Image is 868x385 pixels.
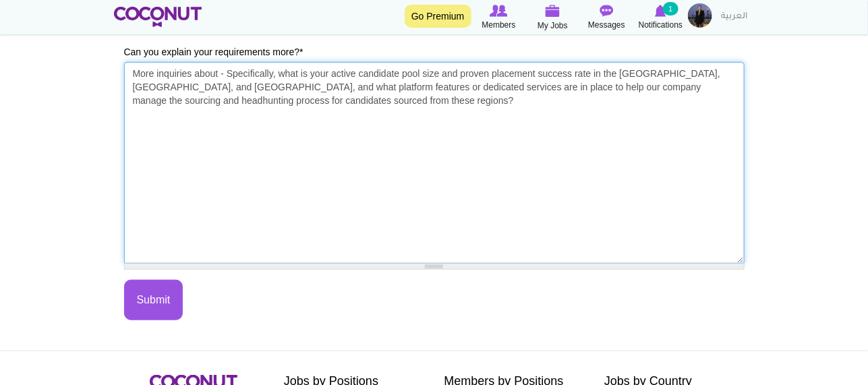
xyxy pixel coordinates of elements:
[124,45,303,59] label: Can you explain your requirements more?
[405,5,471,28] a: Go Premium
[538,19,568,32] span: My Jobs
[634,3,688,32] a: Notifications Notifications 1
[580,3,634,32] a: Messages Messages
[114,7,202,27] img: Home
[546,5,560,17] img: My Jobs
[490,5,507,17] img: Browse Members
[472,3,526,32] a: Browse Members Members
[600,5,614,17] img: Messages
[639,18,683,32] span: Notifications
[663,2,678,16] small: 1
[526,3,580,32] a: My Jobs My Jobs
[588,18,625,32] span: Messages
[299,47,303,57] span: This field is required.
[715,3,755,30] a: العربية
[482,18,515,32] span: Members
[124,280,183,321] button: Submit
[655,5,666,17] img: Notifications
